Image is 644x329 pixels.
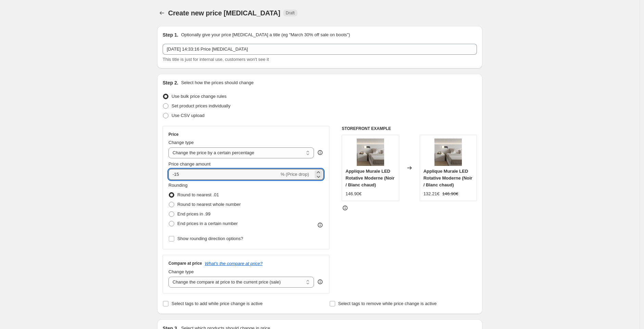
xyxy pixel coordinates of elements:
span: Round to nearest .01 [177,192,219,197]
span: This title is just for internal use, customers won't see it [163,57,269,62]
span: End prices in a certain number [177,221,238,226]
span: Create new price [MEDICAL_DATA] [168,9,280,17]
div: 132.21€ [424,190,440,197]
span: Change type [168,269,194,274]
h6: STOREFRONT EXAMPLE [342,126,477,131]
span: Change type [168,140,194,145]
div: 146.90€ [345,190,362,197]
img: S7eeaa845240844b28ae7dcddfe62862bT_80x.webp [357,139,384,166]
span: Applique Murale LED Rotative Moderne (Noir / Blanc chaud) [345,169,394,187]
span: End prices in .99 [177,211,211,216]
div: help [317,278,324,285]
p: Select how the prices should change [181,79,254,86]
h3: Price [168,132,178,137]
strike: 146.90€ [442,190,458,197]
span: Select tags to add while price change is active [172,301,263,306]
input: -15 [168,169,279,180]
p: Optionally give your price [MEDICAL_DATA] a title (eg "March 30% off sale on boots") [181,31,350,38]
span: Select tags to remove while price change is active [338,301,437,306]
span: % (Price drop) [280,172,309,177]
div: help [317,149,324,156]
span: Use bulk price change rules [172,94,226,99]
button: Price change jobs [157,8,167,18]
h2: Step 2. [163,79,178,86]
h3: Compare at price [168,261,202,266]
span: Rounding [168,183,188,188]
span: Show rounding direction options? [177,236,243,241]
span: Round to nearest whole number [177,202,241,207]
span: Use CSV upload [172,113,204,118]
span: Draft [286,10,295,16]
input: 30% off holiday sale [163,44,477,55]
button: What's the compare at price? [205,261,263,266]
h2: Step 1. [163,31,178,38]
img: S7eeaa845240844b28ae7dcddfe62862bT_80x.webp [434,139,462,166]
span: Price change amount [168,161,211,167]
span: Applique Murale LED Rotative Moderne (Noir / Blanc chaud) [424,169,472,187]
span: Set product prices individually [172,103,230,108]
